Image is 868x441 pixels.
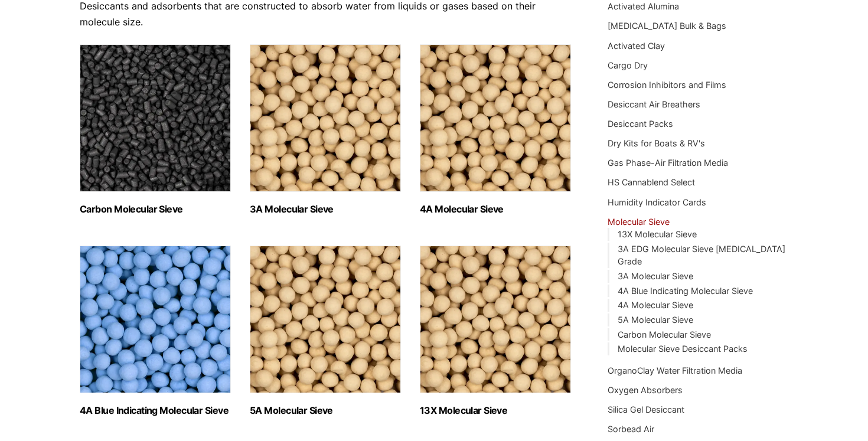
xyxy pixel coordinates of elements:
a: Visit product category 5A Molecular Sieve [250,246,401,416]
a: Visit product category 4A Blue Indicating Molecular Sieve [80,246,231,416]
a: Activated Clay [608,41,665,51]
a: 13X Molecular Sieve [618,229,697,239]
img: 13X Molecular Sieve [420,246,571,393]
a: Activated Alumina [608,1,679,11]
a: Cargo Dry [608,60,648,70]
a: Oxygen Absorbers [608,385,683,395]
a: [MEDICAL_DATA] Bulk & Bags [608,21,726,31]
a: Visit product category 3A Molecular Sieve [250,44,401,215]
a: Desiccant Packs [608,119,673,129]
h2: 13X Molecular Sieve [420,405,571,416]
a: 4A Molecular Sieve [618,300,693,310]
img: 3A Molecular Sieve [250,44,401,192]
a: Visit product category 13X Molecular Sieve [420,246,571,416]
a: Sorbead Air [608,424,654,434]
a: Carbon Molecular Sieve [618,329,711,339]
a: 3A Molecular Sieve [618,271,693,281]
img: 4A Molecular Sieve [420,44,571,192]
a: Molecular Sieve Desiccant Packs [618,344,748,354]
h2: 4A Molecular Sieve [420,204,571,215]
a: Visit product category 4A Molecular Sieve [420,44,571,215]
a: Visit product category Carbon Molecular Sieve [80,44,231,215]
a: 4A Blue Indicating Molecular Sieve [618,286,753,296]
img: Carbon Molecular Sieve [80,44,231,192]
a: 3A EDG Molecular Sieve [MEDICAL_DATA] Grade [618,244,785,267]
a: Silica Gel Desiccant [608,404,684,414]
a: Molecular Sieve [608,217,670,227]
a: Corrosion Inhibitors and Films [608,80,726,90]
img: 5A Molecular Sieve [250,246,401,393]
img: 4A Blue Indicating Molecular Sieve [80,246,231,393]
a: Humidity Indicator Cards [608,197,706,207]
h2: 3A Molecular Sieve [250,204,401,215]
a: OrganoClay Water Filtration Media [608,365,742,375]
h2: Carbon Molecular Sieve [80,204,231,215]
a: HS Cannablend Select [608,177,695,187]
a: Dry Kits for Boats & RV's [608,138,705,148]
a: 5A Molecular Sieve [618,315,693,325]
h2: 5A Molecular Sieve [250,405,401,416]
h2: 4A Blue Indicating Molecular Sieve [80,405,231,416]
a: Gas Phase-Air Filtration Media [608,158,728,168]
a: Desiccant Air Breathers [608,99,700,109]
